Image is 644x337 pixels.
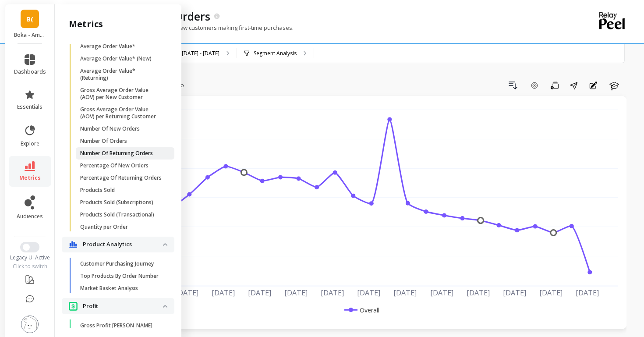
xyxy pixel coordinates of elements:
p: Number Of Orders [80,138,127,145]
button: Switch to New UI [20,242,39,252]
span: metrics [19,174,41,181]
p: Quantity per Order [80,223,128,231]
p: The number of orders placed by new customers making first-time purchases. [74,24,294,32]
img: navigation item icon [69,241,78,248]
span: explore [21,140,39,147]
p: Products Sold (Subscriptions) [80,199,153,206]
p: Number Of New Orders [80,125,140,132]
p: Segment Analysis [254,50,297,57]
div: Legacy UI Active [5,254,55,261]
img: navigation item icon [69,302,78,311]
span: dashboards [14,68,46,75]
h2: metrics [69,18,103,30]
p: Customer Purchasing Journey [80,260,154,267]
p: Average Order Value* (Returning) [80,67,164,82]
p: Product Analytics [83,240,163,249]
p: Top Products By Order Number [80,273,159,280]
img: profile picture [21,316,39,333]
span: audiences [17,213,43,220]
p: Average Order Value* (New) [80,55,152,62]
p: Gross Average Order Value (AOV) per Returning Customer [80,106,164,120]
p: Percentage Of New Orders [80,162,149,169]
p: Profit [83,302,163,311]
img: down caret icon [163,305,167,308]
p: Products Sold [80,187,115,194]
p: Gross Profit [PERSON_NAME] [80,322,152,329]
p: Average Order Value* [80,43,135,50]
p: Boka - Amazon (Essor) [14,32,46,39]
img: down caret icon [163,243,167,246]
p: Products Sold (Transactional) [80,211,154,218]
span: essentials [17,103,42,110]
span: B( [26,14,33,24]
p: Gross Average Order Value (AOV) per New Customer [80,87,164,101]
p: Market Basket Analysis [80,285,138,292]
p: Percentage Of Returning Orders [80,174,162,181]
p: Number Of Returning Orders [80,150,153,157]
div: Click to switch [5,263,55,270]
